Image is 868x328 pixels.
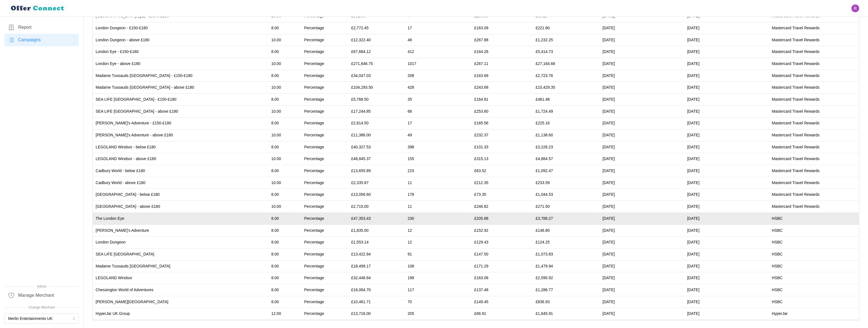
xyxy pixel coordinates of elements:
[684,213,769,225] td: [DATE]
[684,105,769,117] td: [DATE]
[405,70,471,82] td: 208
[405,189,471,201] td: 178
[405,153,471,165] td: 155
[301,296,348,308] td: Percentage
[769,225,859,237] td: HSBC
[301,165,348,177] td: Percentage
[268,201,301,213] td: 10.00
[471,225,533,237] td: £152.92
[471,22,533,34] td: £163.09
[684,46,769,58] td: [DATE]
[405,129,471,141] td: 49
[600,58,684,70] td: [DATE]
[93,129,268,141] td: [PERSON_NAME]'s Adventure - above £180
[769,34,859,46] td: Mastercard Travel Rewards
[268,46,301,58] td: 8.00
[348,22,405,34] td: £2,772.45
[348,201,405,213] td: £2,715.00
[851,4,859,12] button: Open user button
[471,153,533,165] td: £315.13
[471,105,533,117] td: £253.60
[769,141,859,153] td: Mastercard Travel Rewards
[769,58,859,70] td: Mastercard Travel Rewards
[301,225,348,237] td: Percentage
[600,141,684,153] td: [DATE]
[533,82,600,94] td: £10,429.35
[405,308,471,320] td: 205
[93,58,268,70] td: London Eye - above £180
[301,22,348,34] td: Percentage
[348,272,405,284] td: £32,448.84
[301,141,348,153] td: Percentage
[600,308,684,320] td: [DATE]
[600,213,684,225] td: [DATE]
[769,237,859,249] td: HSBC
[769,308,859,320] td: HyperJar
[301,105,348,117] td: Percentage
[684,165,769,177] td: [DATE]
[268,105,301,117] td: 10.00
[301,201,348,213] td: Percentage
[769,153,859,165] td: Mastercard Travel Rewards
[533,34,600,46] td: £1,232.25
[533,129,600,141] td: £1,138.60
[348,82,405,94] td: £104,293.50
[268,153,301,165] td: 10.00
[769,260,859,272] td: HSBC
[471,46,533,58] td: £164.28
[684,34,769,46] td: [DATE]
[684,272,769,284] td: [DATE]
[93,105,268,117] td: SEA LIFE [GEOGRAPHIC_DATA] - above £180
[471,284,533,296] td: £137.48
[533,165,600,177] td: £1,092.47
[348,46,405,58] td: £67,684.12
[93,296,268,308] td: [PERSON_NAME][GEOGRAPHIC_DATA]
[301,189,348,201] td: Percentage
[684,117,769,129] td: [DATE]
[301,153,348,165] td: Percentage
[93,82,268,94] td: Madame Tussauds [GEOGRAPHIC_DATA] - above £180
[471,201,533,213] td: £246.82
[684,153,769,165] td: [DATE]
[18,24,31,31] span: Report
[600,34,684,46] td: [DATE]
[93,213,268,225] td: The London Eye
[268,93,301,105] td: 8.00
[533,117,600,129] td: £225.16
[93,70,268,82] td: Madame Tussauds [GEOGRAPHIC_DATA] - £150-£180
[533,272,600,284] td: £2,595.92
[4,289,79,302] a: Manage Merchant
[348,177,405,189] td: £2,335.87
[405,46,471,58] td: 412
[405,105,471,117] td: 68
[301,177,348,189] td: Percentage
[533,105,600,117] td: £1,724.49
[405,284,471,296] td: 117
[533,141,600,153] td: £3,226.23
[533,58,600,70] td: £27,164.68
[769,189,859,201] td: Mastercard Travel Rewards
[93,177,268,189] td: Cadbury World - above £180
[769,82,859,94] td: Mastercard Travel Rewards
[684,22,769,34] td: [DATE]
[471,296,533,308] td: £149.45
[600,82,684,94] td: [DATE]
[4,34,79,46] a: Campaigns
[600,70,684,82] td: [DATE]
[348,141,405,153] td: £40,327.53
[600,260,684,272] td: [DATE]
[268,165,301,177] td: 8.00
[533,201,600,213] td: £271.50
[268,284,301,296] td: 8.00
[268,34,301,46] td: 10.00
[769,117,859,129] td: Mastercard Travel Rewards
[471,93,533,105] td: £164.81
[348,165,405,177] td: £13,655.89
[769,105,859,117] td: Mastercard Travel Rewards
[600,296,684,308] td: [DATE]
[471,117,533,129] td: £165.56
[348,260,405,272] td: £18,499.17
[301,58,348,70] td: Percentage
[301,272,348,284] td: Percentage
[769,284,859,296] td: HSBC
